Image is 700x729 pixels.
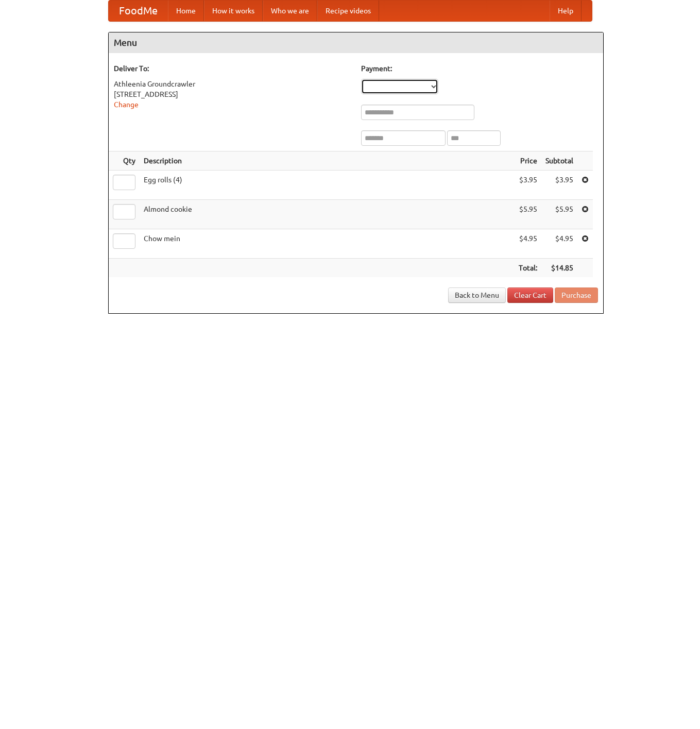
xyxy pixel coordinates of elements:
th: $14.85 [541,259,577,278]
h5: Deliver To: [114,63,351,74]
th: Total: [515,259,541,278]
td: $4.95 [541,229,577,259]
td: $3.95 [515,171,541,200]
td: $5.95 [541,200,577,229]
th: Description [140,151,515,171]
th: Price [515,151,541,171]
a: Clear Cart [507,287,553,303]
button: Purchase [555,287,598,303]
a: How it works [204,1,263,21]
a: Who we are [263,1,317,21]
a: Back to Menu [448,287,506,303]
h5: Payment: [361,63,598,74]
th: Qty [109,151,140,171]
a: FoodMe [109,1,168,21]
th: Subtotal [541,151,577,171]
td: Egg rolls (4) [140,171,515,200]
td: Chow mein [140,229,515,259]
td: $4.95 [515,229,541,259]
a: Recipe videos [317,1,379,21]
a: Home [168,1,204,21]
a: Help [550,1,582,21]
td: $5.95 [515,200,541,229]
td: Almond cookie [140,200,515,229]
a: Change [114,100,139,109]
td: $3.95 [541,171,577,200]
h4: Menu [109,32,603,53]
div: Athleenia Groundcrawler [114,79,351,89]
div: [STREET_ADDRESS] [114,89,351,99]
